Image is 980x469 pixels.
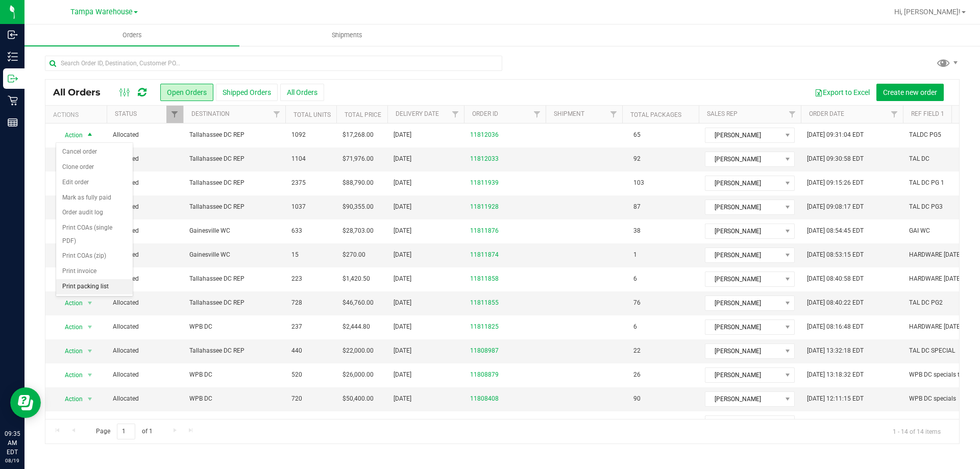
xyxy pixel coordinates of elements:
[56,320,83,334] span: Action
[113,418,177,428] span: Allocated
[705,152,781,166] span: [PERSON_NAME]
[291,322,302,332] span: 237
[394,202,411,212] span: [DATE]
[113,178,177,188] span: Allocated
[113,298,177,308] span: Allocated
[628,343,646,358] span: 22
[705,224,781,238] span: [PERSON_NAME]
[239,24,454,46] a: Shipments
[189,394,279,404] span: WPB DC
[394,394,411,404] span: [DATE]
[885,424,949,439] span: 1 - 14 of 14 items
[84,320,96,334] span: select
[10,387,41,418] iframe: Resource center
[705,200,781,214] span: [PERSON_NAME]
[291,250,299,260] span: 15
[291,274,302,284] span: 223
[84,344,96,358] span: select
[394,346,411,356] span: [DATE]
[628,319,642,334] span: 6
[70,8,133,16] span: Tampa Warehouse
[909,130,941,140] span: TALDC PG5
[84,296,96,310] span: select
[396,110,439,117] a: Delivery Date
[53,87,111,98] span: All Orders
[291,178,306,188] span: 2375
[705,272,781,286] span: [PERSON_NAME]
[113,154,177,164] span: Allocated
[56,175,133,190] li: Edit order
[5,457,20,464] p: 08/19
[909,226,930,236] span: GAI WC
[909,418,953,428] span: TAL DC specials
[909,178,944,188] span: TAL DC PG 1
[470,274,499,284] a: 11811858
[909,298,943,308] span: TAL DC PG2
[189,226,279,236] span: Gainesville WC
[189,370,279,380] span: WPB DC
[807,394,864,404] span: [DATE] 12:11:15 EDT
[605,106,622,123] a: Filter
[56,220,133,249] li: Print COAs (single PDF)
[318,31,376,40] span: Shipments
[807,130,864,140] span: [DATE] 09:31:04 EDT
[56,279,133,294] li: Print packing list
[189,202,279,212] span: Tallahassee DC REP
[909,250,962,260] span: HARDWARE [DATE]
[189,298,279,308] span: Tallahassee DC REP
[45,56,502,71] input: Search Order ID, Destination, Customer PO...
[707,110,738,117] a: Sales Rep
[394,154,411,164] span: [DATE]
[394,322,411,332] span: [DATE]
[909,202,943,212] span: TAL DC PG3
[470,130,499,140] a: 11812036
[189,178,279,188] span: Tallahassee DC REP
[291,298,302,308] span: 728
[470,370,499,380] a: 11808879
[342,394,374,404] span: $50,400.00
[191,110,230,117] a: Destination
[886,106,903,123] a: Filter
[394,130,411,140] span: [DATE]
[554,110,584,117] a: Shipment
[894,8,961,16] span: Hi, [PERSON_NAME]!
[628,415,646,430] span: 54
[117,424,135,439] input: 1
[470,298,499,308] a: 11811855
[630,111,681,118] a: Total Packages
[342,322,370,332] span: $2,444.80
[342,226,374,236] span: $28,703.00
[628,367,646,382] span: 26
[705,128,781,142] span: [PERSON_NAME]
[113,346,177,356] span: Allocated
[394,370,411,380] span: [DATE]
[113,274,177,284] span: Allocated
[342,202,374,212] span: $90,355.00
[113,250,177,260] span: Allocated
[345,111,381,118] a: Total Price
[56,205,133,220] li: Order audit log
[883,88,937,96] span: Create new order
[291,346,302,356] span: 440
[909,322,962,332] span: HARDWARE [DATE]
[807,346,864,356] span: [DATE] 13:32:18 EDT
[56,190,133,206] li: Mark as fully paid
[394,418,411,428] span: [DATE]
[705,296,781,310] span: [PERSON_NAME]
[470,394,499,404] a: 11808408
[53,111,103,118] div: Actions
[628,128,646,142] span: 65
[216,84,278,101] button: Shipped Orders
[470,250,499,260] a: 11811874
[56,144,133,160] li: Cancel order
[705,320,781,334] span: [PERSON_NAME]
[189,250,279,260] span: Gainesville WC
[293,111,331,118] a: Total Units
[87,424,161,439] span: Page of 1
[394,250,411,260] span: [DATE]
[291,154,306,164] span: 1104
[628,152,646,166] span: 92
[84,392,96,406] span: select
[807,202,864,212] span: [DATE] 09:08:17 EDT
[8,30,18,40] inline-svg: Inbound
